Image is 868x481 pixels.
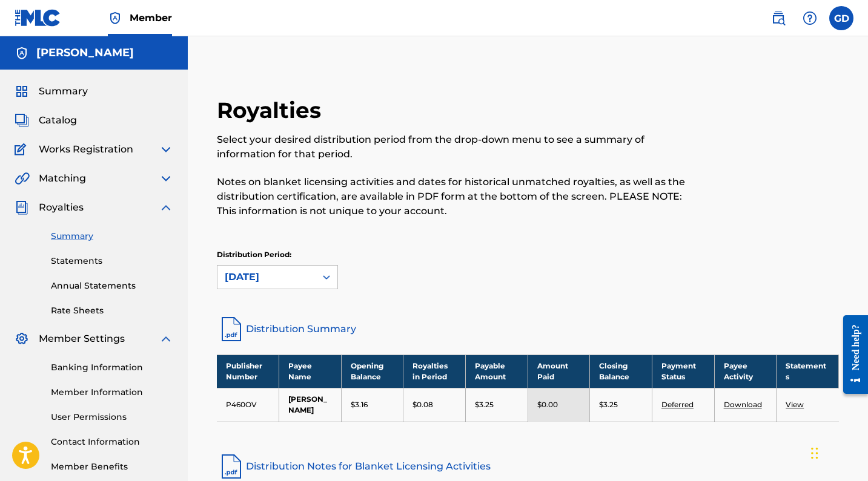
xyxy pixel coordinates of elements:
span: Royalties [39,200,84,215]
img: MLC Logo [15,9,61,27]
img: Member Settings [15,332,29,346]
th: Closing Balance [590,355,652,388]
a: Contact Information [51,436,173,448]
span: Matching [39,171,86,186]
img: expand [159,171,173,186]
a: SummarySummary [15,84,88,99]
p: $0.00 [537,399,558,410]
div: Help [798,6,822,30]
p: Select your desired distribution period from the drop-down menu to see a summary of information f... [217,133,696,162]
span: Summary [39,84,88,99]
div: User Menu [829,6,853,30]
img: help [803,11,817,25]
span: Works Registration [39,142,133,157]
a: Download [724,400,762,409]
th: Amount Paid [528,355,590,388]
img: expand [159,200,173,215]
th: Publisher Number [217,355,279,388]
span: Catalog [39,113,77,128]
img: pdf [217,452,246,481]
span: Member [130,11,172,25]
p: $3.16 [351,399,368,410]
h5: Gwheen Daniels [36,46,134,60]
th: Payable Amount [466,355,528,388]
a: User Permissions [51,411,173,424]
th: Opening Balance [341,355,403,388]
a: View [786,400,804,409]
a: Member Benefits [51,460,173,473]
img: Royalties [15,200,29,215]
p: $0.08 [412,399,433,410]
th: Payment Status [652,355,714,388]
img: distribution-summary-pdf [217,315,246,344]
a: Distribution Notes for Blanket Licensing Activities [217,452,839,481]
td: P460OV [217,388,279,421]
p: $3.25 [599,399,618,410]
a: Summary [51,230,173,243]
img: Top Rightsholder [108,11,122,25]
p: $3.25 [475,399,494,410]
img: expand [159,332,173,346]
a: Distribution Summary [217,315,839,344]
th: Statements [777,355,839,388]
span: Member Settings [39,332,125,346]
a: Deferred [661,400,694,409]
a: Statements [51,255,173,267]
img: Catalog [15,113,29,128]
img: Accounts [15,46,29,61]
div: Drag [811,435,818,471]
a: Public Search [766,6,790,30]
th: Royalties in Period [403,355,466,388]
th: Payee Name [279,355,342,388]
h2: Royalties [217,97,327,124]
img: Matching [15,171,30,186]
img: Works Registration [15,142,30,157]
th: Payee Activity [714,355,777,388]
img: search [771,11,786,25]
img: Summary [15,84,29,99]
p: Notes on blanket licensing activities and dates for historical unmatched royalties, as well as th... [217,175,696,218]
div: [DATE] [225,270,308,284]
a: CatalogCatalog [15,113,77,128]
iframe: Chat Widget [807,423,868,481]
iframe: Resource Center [834,305,868,405]
img: expand [159,142,173,157]
a: Annual Statements [51,280,173,292]
a: Rate Sheets [51,304,173,317]
p: Distribution Period: [217,249,338,260]
td: [PERSON_NAME] [279,388,342,421]
a: Banking Information [51,361,173,374]
a: Member Information [51,386,173,399]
